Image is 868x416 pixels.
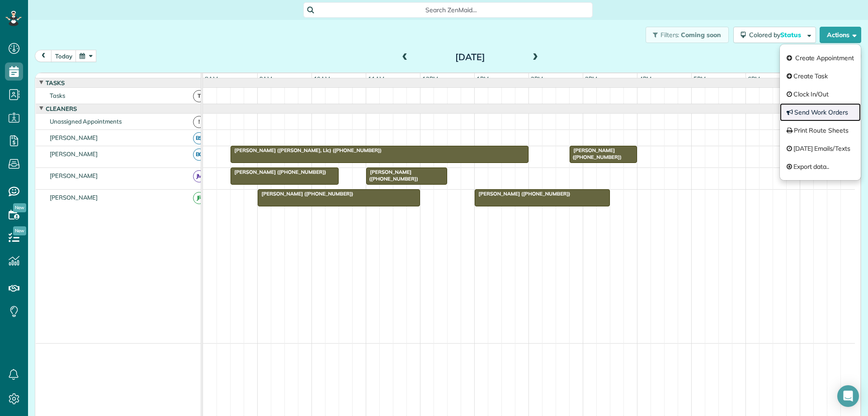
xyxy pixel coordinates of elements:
span: Unassigned Appointments [48,118,123,125]
span: 6pm [746,75,762,82]
span: 4pm [637,75,653,82]
span: 10am [312,75,332,82]
span: [PERSON_NAME] ([PERSON_NAME], Llc) ([PHONE_NUMBER]) [230,147,382,153]
span: 1pm [475,75,491,82]
span: Colored by [749,31,804,39]
button: prev [35,50,52,62]
span: 12pm [420,75,440,82]
span: New [13,226,26,235]
span: ! [193,116,205,128]
span: BS [193,132,205,144]
span: 2pm [529,75,545,82]
button: today [51,50,76,62]
span: [PERSON_NAME] ([PHONE_NUMBER]) [366,169,419,182]
span: BC [193,148,205,161]
span: JM [193,170,205,182]
span: Coming soon [681,31,722,39]
span: 5pm [692,75,708,82]
span: T [193,90,205,102]
span: JR [193,192,205,204]
a: Create Appointment [780,49,861,67]
span: [PERSON_NAME] [48,194,100,201]
span: [PERSON_NAME] ([PHONE_NUMBER]) [230,169,327,175]
span: Filters: [660,31,679,39]
span: [PERSON_NAME] [48,134,100,141]
a: Create Task [780,67,861,85]
a: Export data.. [780,158,861,176]
span: 8am [203,75,220,82]
a: Print Route Sheets [780,121,861,139]
a: Clock In/Out [780,85,861,103]
span: 3pm [583,75,599,82]
span: [PERSON_NAME] ([PHONE_NUMBER]) [474,191,571,197]
span: Status [780,31,802,39]
span: Tasks [48,92,67,99]
span: New [13,203,26,212]
button: Actions [820,27,861,43]
span: Cleaners [44,105,79,112]
a: [DATE] Emails/Texts [780,139,861,158]
span: Tasks [44,79,66,86]
span: [PERSON_NAME] [48,172,100,179]
div: Open Intercom Messenger [837,385,859,407]
span: [PERSON_NAME] ([PHONE_NUMBER]) [569,147,622,160]
span: 11am [366,75,387,82]
span: [PERSON_NAME] [48,150,100,158]
span: 9am [258,75,274,82]
button: Colored byStatus [733,27,816,43]
a: Send Work Orders [780,103,861,121]
span: [PERSON_NAME] ([PHONE_NUMBER]) [257,191,354,197]
h2: [DATE] [414,52,527,62]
